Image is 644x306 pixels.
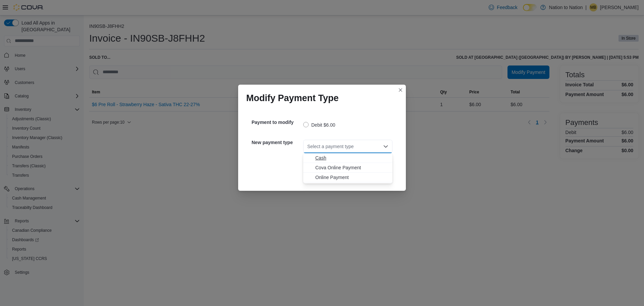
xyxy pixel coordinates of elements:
h1: Modify Payment Type [246,93,339,103]
label: Debit $6.00 [303,121,335,129]
h5: Payment to modify [252,116,302,129]
button: Cova Online Payment [303,163,392,173]
div: Choose from the following options [303,153,392,182]
span: Online Payment [315,174,388,181]
button: Closes this modal window [396,86,405,94]
input: Accessible screen reader label [307,142,308,150]
button: Cash [303,153,392,163]
span: Cova Online Payment [315,164,388,171]
button: Online Payment [303,173,392,182]
span: Cash [315,155,388,161]
button: Close list of options [383,144,388,149]
h5: New payment type [252,136,302,149]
